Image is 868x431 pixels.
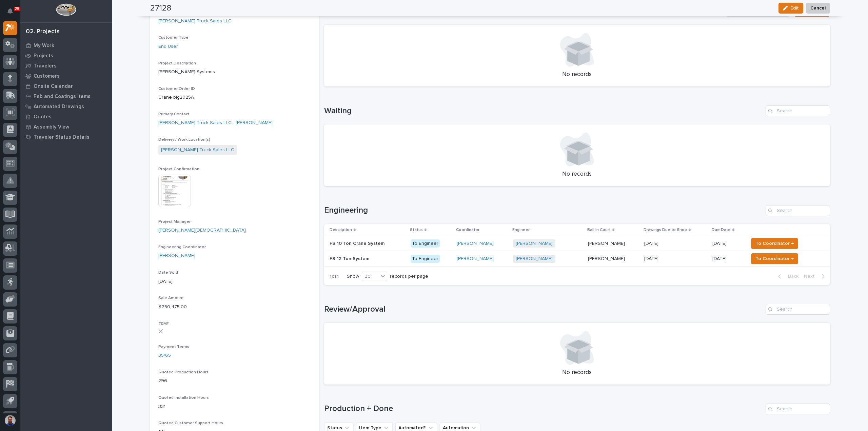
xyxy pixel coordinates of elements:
[158,167,199,171] span: Project Confirmation
[158,36,189,40] span: Customer Type
[158,370,209,374] span: Quoted Production Hours
[8,8,17,19] div: Notifications25
[457,241,494,247] a: [PERSON_NAME]
[332,171,822,178] p: No records
[20,122,112,132] a: Assembly View
[158,296,184,300] span: Sale Amount
[20,91,112,101] a: Fab and Coatings Items
[751,253,798,264] button: To Coordinator →
[15,6,19,11] p: 25
[766,105,830,116] input: Search
[20,40,112,51] a: My Work
[324,305,763,314] h1: Review/Approval
[158,303,311,311] p: $ 250,475.00
[587,226,611,234] p: Ball In Court
[324,106,763,116] h1: Waiting
[3,4,17,18] button: Notifications
[751,238,798,249] button: To Coordinator →
[801,273,830,279] button: Next
[158,68,311,76] p: [PERSON_NAME] Systems
[158,352,171,359] a: 35/65
[20,61,112,71] a: Travelers
[810,4,826,12] span: Cancel
[324,236,830,251] tr: FS 10 Ton Crane SystemFS 10 Ton Crane System To Engineer[PERSON_NAME] [PERSON_NAME] [PERSON_NAME]...
[324,404,763,414] h1: Production + Done
[410,226,423,234] p: Status
[790,5,799,11] span: Edit
[158,138,210,142] span: Delivery / Work Location(s)
[20,132,112,142] a: Traveler Status Details
[158,61,196,65] span: Project Description
[158,245,206,249] span: Engineering Coordinator
[34,73,60,79] p: Customers
[784,273,798,279] span: Back
[158,43,178,50] a: End User
[712,256,743,262] p: [DATE]
[158,119,273,126] a: [PERSON_NAME] Truck Sales LLC - [PERSON_NAME]
[806,3,830,14] button: Cancel
[34,43,54,49] p: My Work
[324,205,763,215] h1: Engineering
[34,83,73,90] p: Onsite Calendar
[773,273,801,279] button: Back
[324,268,344,285] p: 1 of 1
[712,226,731,234] p: Due Date
[411,239,440,248] div: To Engineer
[158,227,246,234] a: [PERSON_NAME][DEMOGRAPHIC_DATA]
[644,239,660,247] p: [DATE]
[56,3,76,16] img: Workspace Logo
[755,239,794,248] span: To Coordinator →
[3,413,17,428] button: users-avatar
[332,369,822,376] p: No records
[34,134,90,140] p: Traveler Status Details
[457,256,494,262] a: [PERSON_NAME]
[26,28,60,36] div: 02. Projects
[158,345,189,349] span: Payment Terms
[158,87,195,91] span: Customer Order ID
[644,226,687,234] p: Drawings Due to Shop
[456,226,479,234] p: Coordinator
[20,71,112,81] a: Customers
[330,255,371,262] p: FS 12 Ton System
[34,114,52,120] p: Quotes
[411,255,440,263] div: To Engineer
[20,51,112,61] a: Projects
[158,271,178,275] span: Date Sold
[330,226,352,234] p: Description
[158,220,191,224] span: Project Manager
[20,101,112,112] a: Automated Drawings
[158,94,311,101] p: Crane blg2025A
[324,251,830,266] tr: FS 12 Ton SystemFS 12 Ton System To Engineer[PERSON_NAME] [PERSON_NAME] [PERSON_NAME][PERSON_NAME...
[512,226,530,234] p: Engineer
[34,104,84,110] p: Automated Drawings
[158,18,232,25] a: [PERSON_NAME] Truck Sales LLC
[158,403,311,410] p: 331
[34,124,69,130] p: Assembly View
[390,274,428,279] p: records per page
[766,205,830,216] input: Search
[766,304,830,315] input: Search
[588,255,626,262] p: [PERSON_NAME]
[804,273,819,279] span: Next
[588,239,626,247] p: [PERSON_NAME]
[158,112,190,116] span: Primary Contact
[158,421,223,425] span: Quoted Customer Support Hours
[158,396,209,400] span: Quoted Installation Hours
[330,239,386,247] p: FS 10 Ton Crane System
[712,241,743,247] p: [DATE]
[150,3,171,13] h2: 27128
[161,146,234,154] a: [PERSON_NAME] Truck Sales LLC
[766,404,830,414] div: Search
[332,71,822,78] p: No records
[158,252,195,259] a: [PERSON_NAME]
[516,256,553,262] a: [PERSON_NAME]
[20,112,112,122] a: Quotes
[158,278,311,285] p: [DATE]
[158,322,169,326] span: T&M?
[34,63,57,69] p: Travelers
[20,81,112,91] a: Onsite Calendar
[362,273,378,280] div: 30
